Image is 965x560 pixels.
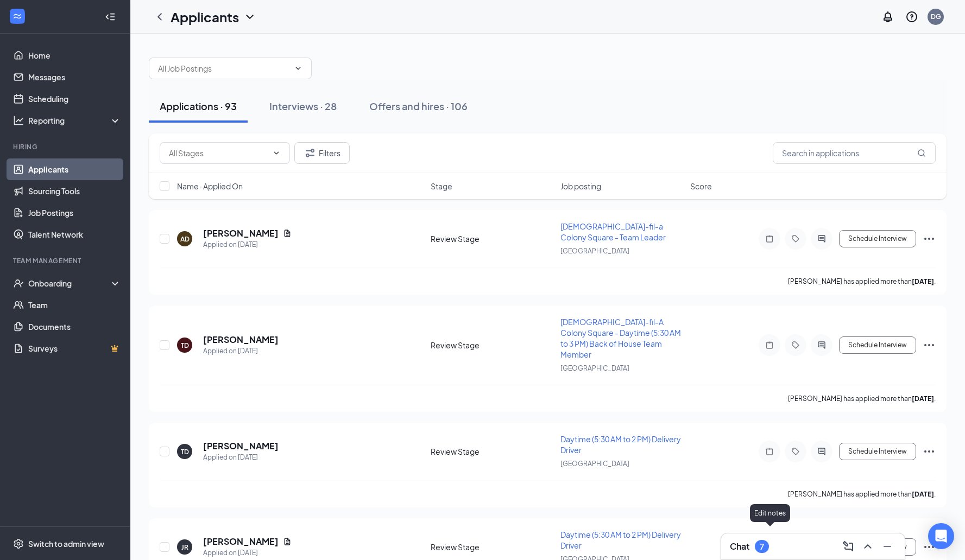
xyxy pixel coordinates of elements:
[763,447,776,456] svg: Note
[160,99,237,113] div: Applications · 93
[203,239,292,250] div: Applied on [DATE]
[181,447,189,456] div: TD
[283,537,292,546] svg: Document
[861,540,874,553] svg: ChevronUp
[560,460,629,468] span: [GEOGRAPHIC_DATA]
[203,334,279,346] h5: [PERSON_NAME]
[203,452,279,463] div: Applied on [DATE]
[28,180,121,202] a: Sourcing Tools
[431,340,554,351] div: Review Stage
[269,99,337,113] div: Interviews · 28
[28,158,121,180] a: Applicants
[789,341,802,349] svg: Tag
[203,548,292,558] div: Applied on [DATE]
[153,10,166,23] svg: ChevronLeft
[839,336,916,354] button: Schedule Interview
[203,346,279,357] div: Applied on [DATE]
[881,10,894,23] svg: Notifications
[272,149,281,157] svg: ChevronDown
[13,142,119,151] div: Hiring
[917,149,926,157] svg: MagnifyingGlass
[923,232,936,245] svg: Ellipses
[839,443,916,460] button: Schedule Interview
[431,542,554,552] div: Review Stage
[28,338,121,359] a: SurveysCrown
[203,440,279,452] h5: [PERSON_NAME]
[28,278,112,289] div: Onboarding
[28,115,122,126] div: Reporting
[788,277,936,286] p: [PERSON_NAME] has applied more than .
[560,317,681,359] span: [DEMOGRAPHIC_DATA]-fil-A Colony Square - Daytime (5:30 AM to 3 PM) Back of House Team Member
[839,230,916,247] button: Schedule Interview
[28,66,121,88] a: Messages
[294,142,350,164] button: Filter Filters
[181,543,188,552] div: JR
[763,341,776,349] svg: Note
[840,538,857,555] button: ComposeMessage
[842,540,855,553] svg: ComposeMessage
[560,181,601,192] span: Job posting
[912,277,934,285] b: [DATE]
[431,181,452,192] span: Stage
[560,530,681,550] span: Daytime (5:30 AM to 2 PM) Delivery Driver
[815,234,828,243] svg: ActiveChat
[879,538,896,555] button: Minimize
[789,234,802,243] svg: Tag
[788,394,936,403] p: [PERSON_NAME] has applied more than .
[931,12,941,21] div: DG
[13,256,119,265] div: Team Management
[789,447,802,456] svg: Tag
[203,536,279,548] h5: [PERSON_NAME]
[171,8,239,26] h1: Applicants
[28,316,121,338] a: Documents
[690,181,712,192] span: Score
[923,445,936,458] svg: Ellipses
[912,394,934,403] b: [DATE]
[923,339,936,352] svg: Ellipses
[730,540,749,552] h3: Chat
[158,62,289,74] input: All Job Postings
[788,489,936,499] p: [PERSON_NAME] has applied more than .
[905,10,918,23] svg: QuestionInfo
[815,341,828,349] svg: ActiveChat
[180,234,190,244] div: AD
[28,294,121,316] a: Team
[923,540,936,553] svg: Ellipses
[815,447,828,456] svg: ActiveChat
[203,227,279,239] h5: [PERSON_NAME]
[750,504,790,522] div: Edit notes
[181,341,189,350] div: TD
[13,278,24,289] svg: UserCheck
[28,538,104,549] div: Switch to admin view
[859,538,876,555] button: ChevronUp
[294,64,302,73] svg: ChevronDown
[28,88,121,110] a: Scheduling
[881,540,894,553] svg: Minimize
[560,434,681,455] span: Daytime (5:30 AM to 2 PM) Delivery Driver
[928,523,954,549] div: Open Intercom Messenger
[304,147,317,160] svg: Filter
[560,221,666,242] span: [DEMOGRAPHIC_DATA]-fil-a Colony Square - Team Leader
[177,181,243,192] span: Name · Applied On
[28,44,121,66] a: Home
[169,147,268,159] input: All Stages
[431,446,554,457] div: Review Stage
[28,224,121,245] a: Talent Network
[560,364,629,372] span: [GEOGRAPHIC_DATA]
[773,142,936,164] input: Search in applications
[763,234,776,243] svg: Note
[13,115,24,126] svg: Analysis
[760,542,764,551] div: 7
[560,247,629,255] span: [GEOGRAPHIC_DATA]
[13,538,24,549] svg: Settings
[912,490,934,498] b: [DATE]
[105,11,116,22] svg: Collapse
[12,11,23,22] svg: WorkstreamLogo
[28,202,121,224] a: Job Postings
[283,229,292,238] svg: Document
[369,99,468,113] div: Offers and hires · 106
[431,233,554,244] div: Review Stage
[243,10,256,23] svg: ChevronDown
